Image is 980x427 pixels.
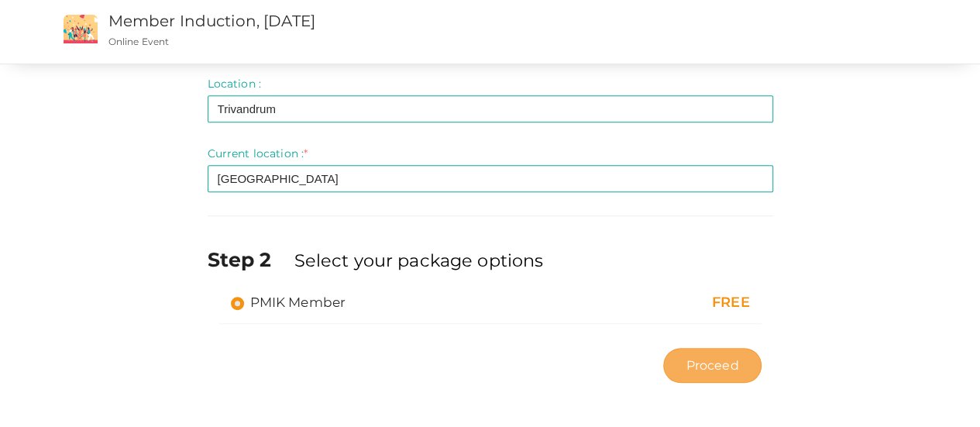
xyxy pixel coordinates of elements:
[294,248,543,273] label: Select your package options
[596,293,749,313] div: FREE
[108,35,599,48] p: Online Event
[663,348,761,383] button: Proceed
[108,12,315,30] a: Member Induction, [DATE]
[686,356,738,374] span: Proceed
[231,293,346,312] label: PMIK Member
[208,246,291,274] label: Step 2
[208,146,308,161] label: Current location :
[208,76,261,91] label: Location :
[64,15,98,43] img: event2.png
